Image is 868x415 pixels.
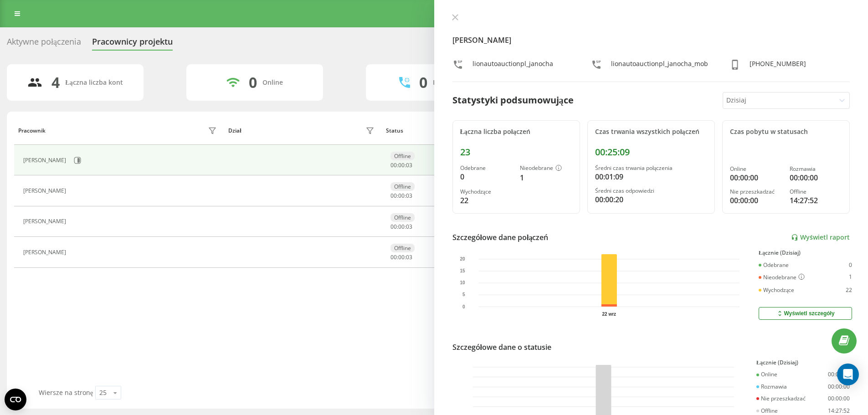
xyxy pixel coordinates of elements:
text: 20 [460,256,465,261]
div: : : [390,224,412,230]
span: 03 [406,253,412,261]
div: Nie przeszkadzać [730,189,782,195]
div: 00:00:20 [595,194,707,205]
div: Rozmawia [756,384,787,390]
span: 03 [406,223,412,231]
button: Wyświetl szczegóły [759,307,852,320]
div: 14:27:52 [790,195,842,206]
a: Wyświetl raport [791,234,850,241]
div: : : [390,193,412,199]
span: 00 [398,161,405,169]
text: 10 [460,281,465,286]
div: Pracownik [18,128,46,134]
div: Online [756,371,777,378]
div: Offline [790,189,842,195]
div: Średni czas odpowiedzi [595,188,707,194]
div: 00:00:00 [730,172,782,183]
div: 23 [460,147,572,158]
div: Łączna liczba połączeń [460,128,572,136]
text: 0 [462,304,465,309]
div: Aktywne połączenia [7,37,81,51]
div: Wyświetl szczegóły [776,310,834,317]
div: 14:27:52 [828,408,850,414]
div: Offline [390,244,415,252]
div: 0 [849,262,852,268]
div: 25 [99,388,107,397]
div: 22 [460,195,513,206]
div: Rozmawia [790,166,842,172]
div: 00:00:00 [790,172,842,183]
div: Statystyki podsumowujące [452,93,574,107]
div: 1 [520,172,572,183]
span: 03 [406,192,412,200]
span: 00 [390,161,397,169]
div: Online [262,79,283,87]
div: Pracownicy projektu [92,37,173,51]
div: Wychodzące [460,189,513,195]
div: Offline [756,408,778,414]
div: 00:00:00 [828,395,850,402]
h4: [PERSON_NAME] [452,35,850,46]
div: : : [390,162,412,169]
div: 0 [460,171,513,182]
span: 00 [390,253,397,261]
span: 03 [406,161,412,169]
div: [PERSON_NAME] [23,249,68,256]
div: 0 [419,74,427,91]
div: Dział [228,128,241,134]
div: Offline [390,152,415,160]
div: Wychodzące [759,287,794,293]
div: Nieodebrane [759,274,805,281]
div: Łącznie (Dzisiaj) [756,359,850,366]
div: 1 [849,274,852,281]
div: 00:00:00 [828,371,850,378]
text: 15 [460,269,465,274]
div: 22 [846,287,852,293]
div: 0 [249,74,257,91]
text: 22 wrz [602,312,616,317]
div: lionautoauctionpl_janocha [473,59,553,72]
div: 00:00:00 [730,195,782,206]
div: 00:00:00 [828,384,850,390]
div: Rozmawiają [433,79,469,87]
span: 00 [398,253,405,261]
div: Odebrane [759,262,789,268]
span: 00 [398,192,405,200]
div: Łączna liczba kont [65,79,123,87]
div: [PERSON_NAME] [23,188,68,194]
div: 00:01:09 [595,171,707,182]
div: 4 [51,74,60,91]
div: Czas trwania wszystkich połączeń [595,128,707,136]
span: Wiersze na stronę [39,388,93,397]
div: Open Intercom Messenger [837,364,859,385]
span: 00 [390,192,397,200]
div: Offline [390,213,415,222]
span: 00 [398,223,405,231]
div: Łącznie (Dzisiaj) [759,250,852,256]
div: Nie przeszkadzać [756,395,806,402]
div: lionautoauctionpl_janocha_mob [611,59,708,72]
div: : : [390,254,412,261]
div: Status [386,128,403,134]
div: [PERSON_NAME] [23,157,68,164]
div: Offline [390,182,415,191]
span: 00 [390,223,397,231]
div: [PERSON_NAME] [23,218,68,225]
text: 5 [462,292,465,297]
div: Szczegółowe dane połączeń [452,232,549,243]
div: Online [730,166,782,172]
div: Nieodebrane [520,165,572,172]
div: Czas pobytu w statusach [730,128,842,136]
div: [PHONE_NUMBER] [750,59,806,72]
button: Open CMP widget [5,389,26,410]
div: 00:25:09 [595,147,707,158]
div: Szczegółowe dane o statusie [452,342,551,353]
div: Odebrane [460,165,513,171]
div: Średni czas trwania połączenia [595,165,707,171]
